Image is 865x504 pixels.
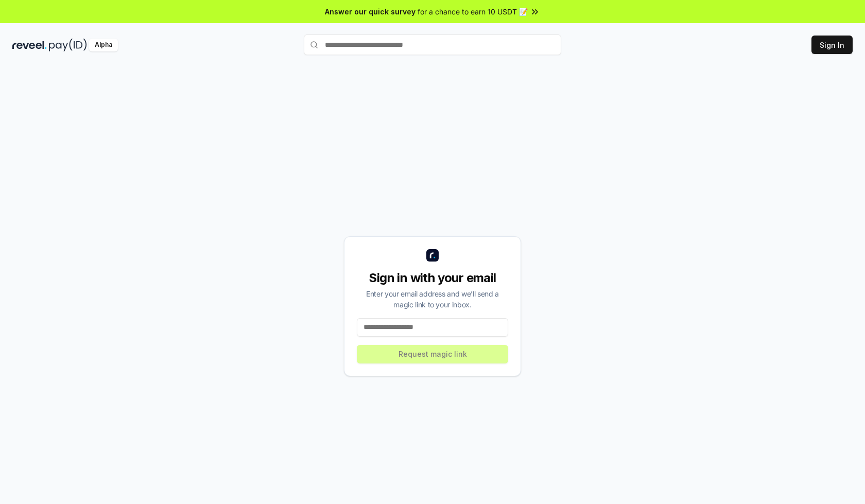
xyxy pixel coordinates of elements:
[418,6,528,17] span: for a chance to earn 10 USDT 📝
[811,36,853,54] button: Sign In
[357,270,508,286] div: Sign in with your email
[357,288,508,310] div: Enter your email address and we’ll send a magic link to your inbox.
[325,6,416,17] span: Answer our quick survey
[89,39,118,51] div: Alpha
[49,39,87,51] img: pay_id
[12,39,47,51] img: reveel_dark
[426,249,439,262] img: logo_small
